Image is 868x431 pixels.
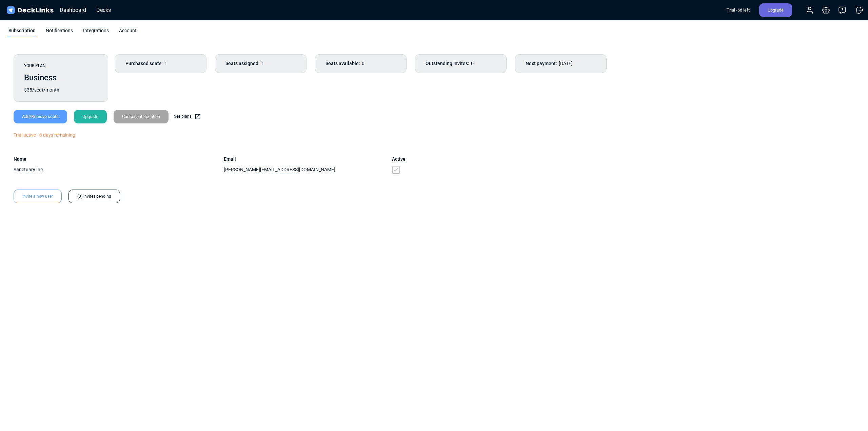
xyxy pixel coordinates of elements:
div: Integrations [81,27,111,37]
div: Trial active - 6 days remaining [14,132,854,139]
div: Dashboard [56,6,90,14]
span: Outstanding invites: [426,60,469,67]
span: Next payment: [526,60,557,67]
div: Sanctuary Inc. [14,166,224,173]
div: Upgrade [74,110,107,123]
div: (0) invites pending [68,190,120,203]
div: Email [224,156,392,163]
div: [PERSON_NAME][EMAIL_ADDRESS][DOMAIN_NAME] [224,166,392,173]
div: Notifications [44,27,75,37]
div: Upgrade [759,3,792,17]
div: Cancel subscription [114,110,169,123]
div: YOUR PLAN [24,63,98,69]
div: Subscription [7,27,37,37]
div: 1 [215,54,307,73]
div: Account [117,27,138,37]
div: 0 [315,54,407,73]
a: See plans [174,113,201,120]
div: [DATE] [515,54,607,73]
div: Trial - 6 d left [727,3,750,17]
div: Active [392,156,406,163]
span: Seats available: [325,60,360,67]
span: Seats assigned: [225,60,260,67]
div: $35/seat/month [24,86,98,94]
div: Add/Remove seats [14,110,67,123]
img: DeckLinks [5,5,55,15]
span: Purchased seats: [125,60,163,67]
div: Name [14,156,224,163]
div: 0 [415,54,507,73]
div: Invite a new user [14,190,62,203]
div: Decks [93,6,114,14]
div: 1 [115,54,206,73]
div: Business [24,72,98,84]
